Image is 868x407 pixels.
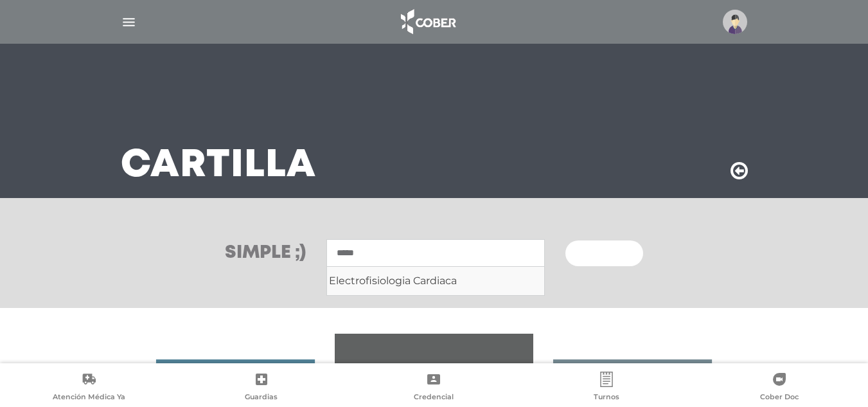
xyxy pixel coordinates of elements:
a: Guardias [175,372,348,404]
img: profile-placeholder.svg [723,10,747,34]
h3: Cartilla [121,149,316,183]
a: Cober Doc [693,372,865,404]
a: Credencial [348,372,520,404]
span: Guardias [245,392,278,404]
div: Electrofisiologia Cardiaca [329,273,542,289]
span: Buscar [581,249,618,258]
a: Atención Médica Ya [3,372,175,404]
button: Buscar [565,240,642,266]
span: Atención Médica Ya [53,392,125,404]
a: Turnos [520,372,693,404]
img: Cober_menu-lines-white.svg [121,14,137,30]
span: Turnos [594,392,619,404]
span: Credencial [414,392,454,404]
h3: Simple ;) [225,244,306,262]
span: Cober Doc [760,392,799,404]
img: logo_cober_home-white.png [394,6,461,37]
